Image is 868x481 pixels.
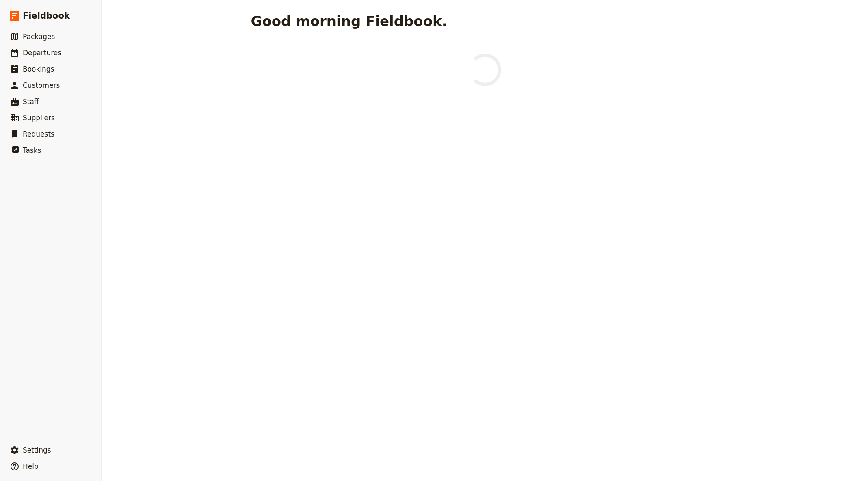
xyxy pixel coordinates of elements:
span: Help [23,462,39,470]
span: Suppliers [23,114,55,122]
h1: Good morning Fieldbook. [251,13,447,29]
span: Fieldbook [23,10,70,22]
span: Requests [23,130,54,138]
span: Bookings [23,65,54,73]
span: Customers [23,81,60,89]
span: Settings [23,446,51,454]
span: Staff [23,97,39,106]
span: Packages [23,32,55,41]
span: Departures [23,49,61,57]
span: Tasks [23,146,41,154]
